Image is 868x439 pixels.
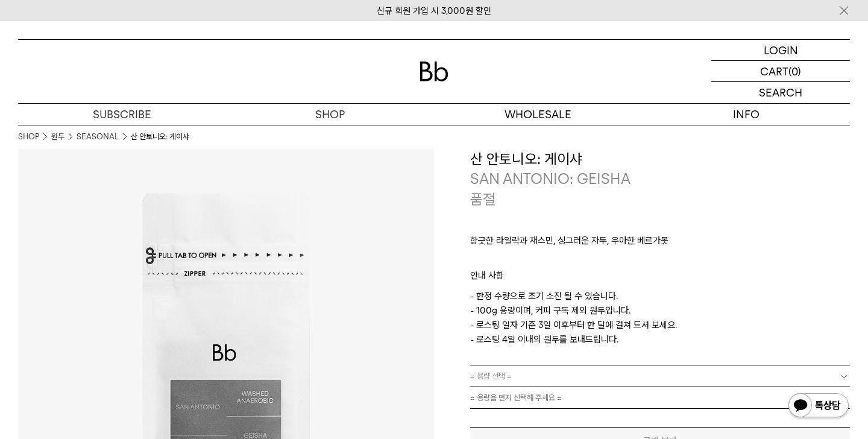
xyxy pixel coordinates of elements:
a: 신규 회원 가입 시 3,000원 할인 [377,5,491,16]
p: SAN ANTONIO: GEISHA [470,169,850,189]
span: = 용량 선택 = [470,365,512,387]
img: 로고 [420,62,448,81]
p: LOGIN [764,40,798,60]
p: ㅤ [470,254,850,268]
a: CART (0) [711,61,850,82]
p: - 한정 수량으로 조기 소진 될 수 있습니다. - 100g 용량이며, 커피 구독 제외 원두입니다. - 로스팅 일자 기준 3일 이후부터 한 달에 걸쳐 드셔 보세요. - 로스팅 ... [470,289,850,347]
p: (0) [788,61,801,81]
a: 원두 [51,131,64,143]
p: 안내 사항 [470,268,850,289]
a: SEASONAL [77,131,119,143]
p: SEARCH [759,82,802,103]
p: CART [760,61,788,81]
a: SHOP [226,104,434,125]
p: 품절 [470,189,495,210]
a: SHOP [18,131,39,143]
a: LOGIN [711,40,850,61]
p: WHOLESALE [434,104,642,125]
span: = 용량을 먼저 선택해 주세요 = [470,387,562,408]
h3: 산 안토니오: 게이샤 [470,149,850,169]
img: 카카오톡 채널 1:1 채팅 버튼 [787,392,850,421]
p: INFO [642,104,850,125]
p: 향긋한 라일락과 재스민, 싱그러운 자두, 우아한 베르가못 [470,233,850,254]
a: SUBSCRIBE [18,104,226,125]
li: 산 안토니오: 게이샤 [131,131,189,143]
